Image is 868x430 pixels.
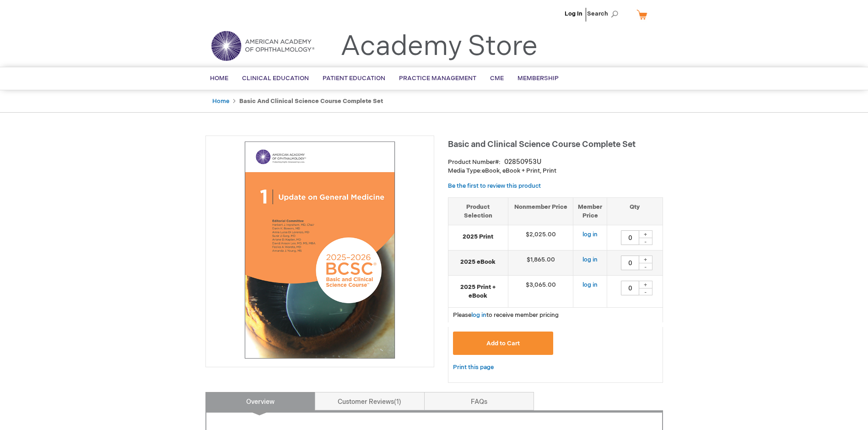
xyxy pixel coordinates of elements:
[639,256,652,263] div: +
[582,231,598,238] a: log in
[212,98,229,105] a: Home
[573,197,607,225] th: Member Price
[582,281,598,288] a: log in
[490,75,504,82] span: CME
[639,281,652,288] div: +
[448,158,501,166] strong: Product Number
[582,256,598,263] a: log in
[471,311,486,319] a: log in
[210,75,228,82] span: Home
[565,10,582,17] a: Log In
[621,281,639,295] input: Qty
[518,75,559,82] span: Membership
[453,258,503,267] strong: 2025 eBook
[448,197,508,225] th: Product Selection
[453,233,503,241] strong: 2025 Print
[239,98,383,105] strong: Basic and Clinical Science Course Complete Set
[340,30,538,63] a: Academy Store
[453,311,559,319] span: Please to receive member pricing
[639,230,652,238] div: +
[504,158,541,167] div: 02850953U
[453,332,554,355] button: Add to Cart
[323,75,385,82] span: Patient Education
[453,362,494,373] a: Print this page
[448,140,636,149] span: Basic and Clinical Science Course Complete Set
[587,5,622,23] span: Search
[639,288,652,295] div: -
[394,398,401,406] span: 1
[210,141,429,359] img: Basic and Clinical Science Course Complete Set
[508,225,573,250] td: $2,025.00
[205,392,315,410] a: Overview
[399,75,476,82] span: Practice Management
[607,197,663,225] th: Qty
[621,230,639,245] input: Qty
[621,256,639,270] input: Qty
[639,238,652,245] div: -
[486,340,520,347] span: Add to Cart
[508,276,573,308] td: $3,065.00
[453,283,503,300] strong: 2025 Print + eBook
[448,167,663,175] p: eBook, eBook + Print, Print
[424,392,534,410] a: FAQs
[315,392,425,410] a: Customer Reviews1
[639,263,652,270] div: -
[448,182,541,190] a: Be the first to review this product
[508,250,573,276] td: $1,865.00
[448,167,482,174] strong: Media Type:
[508,197,573,225] th: Nonmember Price
[242,75,309,82] span: Clinical Education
